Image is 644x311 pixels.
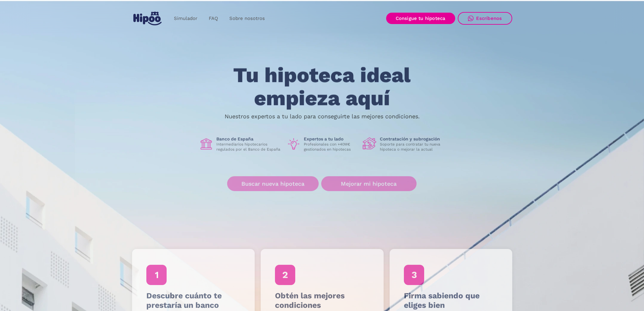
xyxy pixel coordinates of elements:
a: FAQ [203,12,224,25]
h1: Expertos a tu lado [304,136,358,142]
p: Soporte para contratar tu nueva hipoteca o mejorar la actual [380,142,445,152]
a: Mejorar mi hipoteca [321,176,417,191]
h1: Tu hipoteca ideal empieza aquí [202,64,442,110]
div: Escríbenos [476,16,502,21]
h4: Firma sabiendo que eliges bien [404,291,498,310]
a: Sobre nosotros [224,12,271,25]
p: Profesionales con +40M€ gestionados en hipotecas [304,142,358,152]
h4: Obtén las mejores condiciones [275,291,369,310]
h1: Contratación y subrogación [380,136,445,142]
h1: Banco de España [216,136,282,142]
a: home [132,9,163,28]
p: Nuestros expertos a tu lado para conseguirte las mejores condiciones. [225,114,420,119]
a: Simulador [168,12,203,25]
h4: Descubre cuánto te prestaría un banco [146,291,240,310]
p: Intermediarios hipotecarios regulados por el Banco de España [216,142,282,152]
a: Escríbenos [458,12,512,25]
a: Consigue tu hipoteca [386,13,455,24]
a: Buscar nueva hipoteca [227,176,319,191]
